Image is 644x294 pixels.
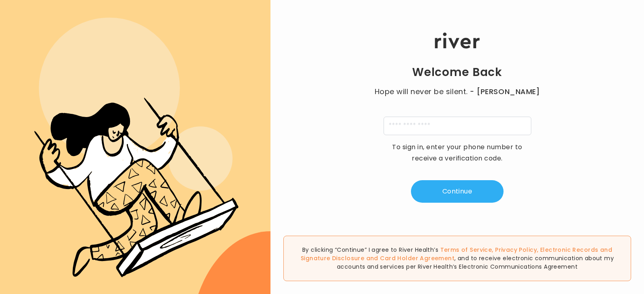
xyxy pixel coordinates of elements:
a: Terms of Service [440,246,492,254]
a: Card Holder Agreement [380,254,454,262]
div: By clicking “Continue” I agree to River Health’s [283,236,631,281]
span: , , and [301,246,612,262]
a: Privacy Policy [495,246,537,254]
p: To sign in, enter your phone number to receive a verification code. [387,142,528,164]
h1: Welcome Back [412,65,502,80]
a: Electronic Records and Signature Disclosure [301,246,612,262]
span: - [PERSON_NAME] [470,86,540,97]
button: Continue [411,180,504,203]
p: Hope will never be silent. [367,86,548,97]
span: , and to receive electronic communication about my accounts and services per River Health’s Elect... [337,254,614,271]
